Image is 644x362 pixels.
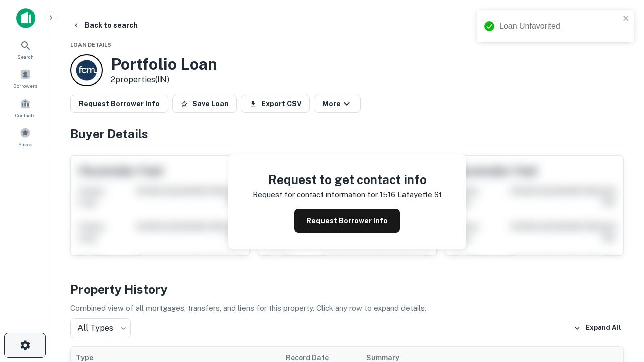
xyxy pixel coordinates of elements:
[3,65,47,92] a: Borrowers
[380,189,442,201] p: 1516 lafayette st
[16,8,35,28] img: capitalize-icon.png
[70,280,624,298] h4: Property History
[3,36,47,63] a: Search
[294,209,400,233] button: Request Borrower Info
[253,189,378,201] p: Request for contact information for
[111,74,217,86] p: 2 properties (IN)
[68,16,142,34] button: Back to search
[70,42,111,48] span: Loan Details
[241,95,310,113] button: Export CSV
[499,20,620,32] div: Loan Unfavorited
[172,95,237,113] button: Save Loan
[3,94,47,121] a: Contacts
[623,14,630,24] button: close
[3,123,47,150] a: Saved
[13,82,37,90] span: Borrowers
[18,140,33,148] span: Saved
[70,95,168,113] button: Request Borrower Info
[15,111,35,119] span: Contacts
[594,282,644,330] iframe: Chat Widget
[111,55,217,74] h3: Portfolio Loan
[253,170,442,189] h4: Request to get contact info
[70,318,131,338] div: All Types
[70,302,624,314] p: Combined view of all mortgages, transfers, and liens for this property. Click any row to expand d...
[17,53,34,61] span: Search
[70,125,624,143] h4: Buyer Details
[571,321,624,336] button: Expand All
[314,95,361,113] button: More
